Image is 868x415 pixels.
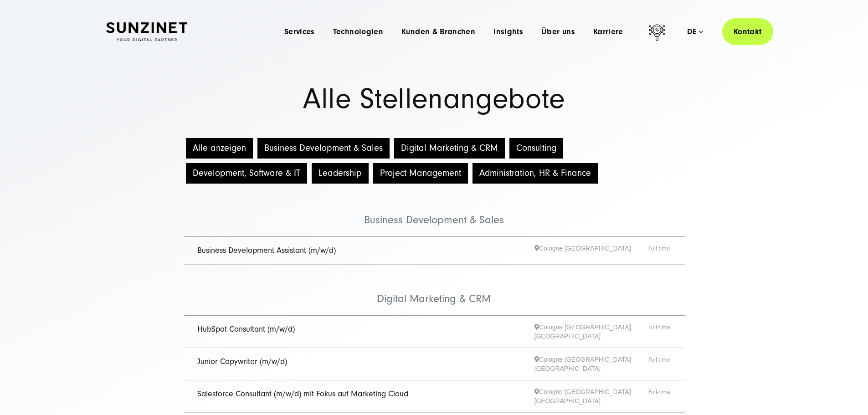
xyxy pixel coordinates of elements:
span: Cologne [GEOGRAPHIC_DATA] [GEOGRAPHIC_DATA] [534,355,648,373]
a: Insights [493,27,523,36]
div: de [687,27,703,36]
a: Kontakt [722,18,773,45]
span: Full-time [648,244,671,258]
button: Development, Software & IT [186,163,307,184]
button: Consulting [509,138,563,159]
span: Cologne [GEOGRAPHIC_DATA] [GEOGRAPHIC_DATA] [534,387,648,405]
span: Cologne [GEOGRAPHIC_DATA] [534,244,648,258]
span: Full-time [648,355,671,373]
a: Kunden & Branchen [401,27,475,36]
a: Über uns [541,27,575,36]
a: Karriere [593,27,623,36]
span: Cologne [GEOGRAPHIC_DATA] [GEOGRAPHIC_DATA] [534,323,648,341]
h1: Alle Stellenangebote [106,85,762,113]
img: SUNZINET Full Service Digital Agentur [106,22,187,41]
button: Alle anzeigen [186,138,253,159]
button: Leadership [312,163,369,184]
a: Salesforce Consultant (m/w/d) mit Fokus auf Marketing Cloud [197,389,408,399]
a: Junior Copywriter (m/w/d) [197,357,287,366]
span: Full-time [648,323,671,341]
button: Business Development & Sales [257,138,390,159]
li: Business Development & Sales [184,186,685,237]
a: Services [284,27,315,36]
a: Business Development Assistant (m/w/d) [197,246,336,255]
span: Full-time [648,387,671,405]
button: Digital Marketing & CRM [394,138,505,159]
button: Administration, HR & Finance [473,163,598,184]
button: Project Management [373,163,468,184]
a: HubSpot Consultant (m/w/d) [197,324,295,334]
a: Technologien [333,27,383,36]
li: Digital Marketing & CRM [184,265,685,316]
